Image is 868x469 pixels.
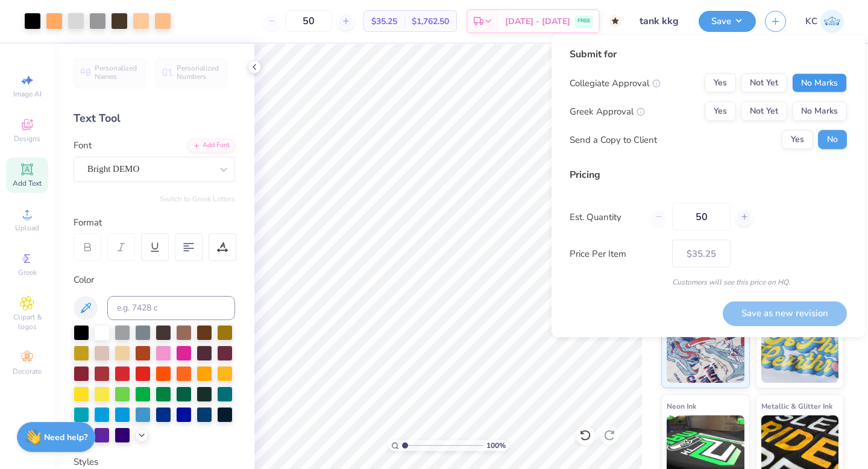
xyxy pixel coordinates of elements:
span: FREE [577,17,590,25]
span: KC [805,14,817,28]
div: Collegiate Approval [570,76,661,90]
div: Color [74,273,235,287]
span: Image AI [13,89,42,99]
span: $1,762.50 [412,15,449,28]
div: Submit for [570,47,847,61]
span: Metallic & Glitter Ink [761,400,832,412]
input: Untitled Design [631,9,690,33]
button: Switch to Greek Letters [160,194,235,204]
button: No [818,130,847,150]
span: Personalized Names [95,64,137,81]
span: [DATE] - [DATE] [505,15,570,28]
div: Add Font [187,139,235,153]
button: Yes [705,74,736,93]
span: Clipart & logos [6,312,48,332]
input: e.g. 7428 c [107,296,235,320]
label: Est. Quantity [570,210,641,224]
button: Yes [705,102,736,121]
div: Styles [74,455,235,469]
span: Neon Ink [667,400,696,412]
button: No Marks [792,74,847,93]
span: 100 % [486,440,506,451]
img: Puff Ink [761,323,839,383]
button: Save [699,11,756,32]
label: Price Per Item [570,247,663,260]
span: $35.25 [371,15,397,28]
span: Decorate [13,367,42,376]
button: No Marks [792,102,847,121]
img: Kaitlyn Carruth [820,10,844,33]
span: Add Text [13,178,42,188]
button: Not Yet [741,102,787,121]
label: Font [74,139,92,153]
button: Not Yet [741,74,787,93]
div: Text Tool [74,110,235,127]
button: Yes [782,130,813,150]
div: Customers will see this price on HQ. [570,277,847,288]
input: – – [672,203,731,231]
a: KC [805,10,844,33]
div: Send a Copy to Client [570,133,657,146]
div: Format [74,216,236,230]
span: Designs [14,134,40,143]
div: Pricing [570,168,847,182]
span: Greek [18,268,37,277]
div: Greek Approval [570,104,645,118]
span: Upload [15,223,39,233]
img: Standard [667,323,744,383]
span: Personalized Numbers [177,64,219,81]
input: – – [285,10,332,32]
strong: Need help? [44,432,87,443]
